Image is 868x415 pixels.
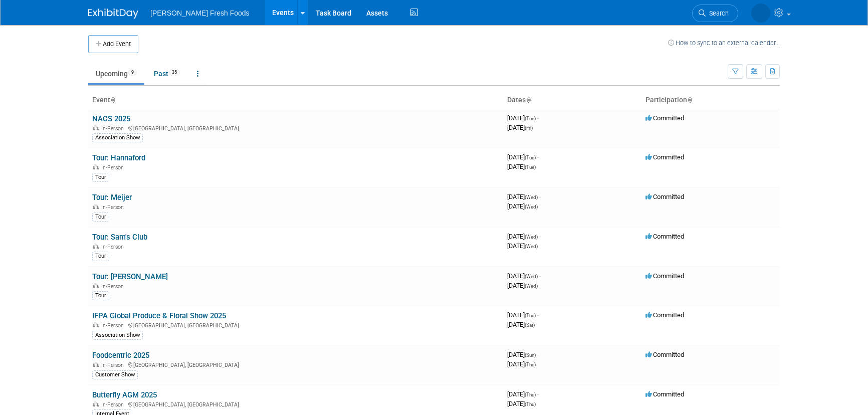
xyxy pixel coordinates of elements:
div: [GEOGRAPHIC_DATA], [GEOGRAPHIC_DATA] [92,124,499,132]
span: [DATE] [507,400,536,407]
div: [GEOGRAPHIC_DATA], [GEOGRAPHIC_DATA] [92,321,499,329]
img: Courtney Law [751,4,770,23]
span: Committed [645,153,684,161]
span: In-Person [101,204,127,211]
span: - [537,311,539,319]
span: [DATE] [507,124,533,131]
span: [DATE] [507,163,536,170]
img: In-Person Event [93,322,99,327]
span: [DATE] [507,114,539,122]
a: Sort by Start Date [526,96,531,104]
div: Tour [92,291,109,300]
img: In-Person Event [93,164,99,169]
span: (Thu) [525,313,536,318]
span: (Tue) [525,155,536,160]
span: Committed [645,114,684,122]
img: ExhibitDay [88,9,138,19]
a: Tour: Meijer [92,193,132,202]
div: [GEOGRAPHIC_DATA], [GEOGRAPHIC_DATA] [92,400,499,408]
div: Tour [92,173,109,182]
span: In-Person [101,362,127,368]
span: [DATE] [507,193,541,200]
span: In-Person [101,322,127,329]
div: Association Show [92,331,143,340]
span: [DATE] [507,153,539,161]
span: [DATE] [507,233,541,240]
span: In-Person [101,125,127,132]
a: Tour: [PERSON_NAME] [92,272,168,281]
span: - [537,390,539,398]
span: 35 [169,69,180,76]
span: [DATE] [507,390,539,398]
img: In-Person Event [93,204,99,209]
a: Upcoming9 [88,64,144,83]
th: Event [88,92,503,109]
span: (Wed) [525,244,538,249]
div: Customer Show [92,370,138,379]
span: (Tue) [525,164,536,170]
span: [DATE] [507,272,541,280]
a: IFPA Global Produce & Floral Show 2025 [92,311,226,320]
span: (Thu) [525,392,536,397]
span: [DATE] [507,321,535,328]
div: Tour [92,252,109,261]
div: Tour [92,213,109,222]
div: [GEOGRAPHIC_DATA], [GEOGRAPHIC_DATA] [92,360,499,368]
span: - [539,272,541,280]
span: (Tue) [525,116,536,121]
span: (Fri) [525,125,533,131]
span: (Wed) [525,194,538,200]
span: Committed [645,390,684,398]
img: In-Person Event [93,244,99,249]
span: [PERSON_NAME] Fresh Foods [150,9,250,17]
span: In-Person [101,164,127,171]
span: - [537,114,539,122]
img: In-Person Event [93,125,99,130]
span: - [539,193,541,200]
a: Tour: Hannaford [92,153,145,162]
span: [DATE] [507,360,536,368]
a: Sort by Event Name [110,96,115,104]
span: Committed [645,193,684,200]
span: In-Person [101,401,127,408]
a: Search [692,5,738,22]
img: In-Person Event [93,401,99,406]
span: - [537,351,539,358]
a: Foodcentric 2025 [92,351,149,360]
a: Sort by Participation Type [687,96,692,104]
span: [DATE] [507,242,538,250]
a: Tour: Sam's Club [92,233,147,242]
span: Committed [645,233,684,240]
span: Committed [645,272,684,280]
span: In-Person [101,283,127,290]
img: In-Person Event [93,362,99,367]
div: Association Show [92,133,143,142]
span: (Thu) [525,401,536,407]
span: [DATE] [507,351,539,358]
span: 9 [128,69,137,76]
button: Add Event [88,35,138,53]
a: Past35 [146,64,187,83]
span: - [539,233,541,240]
span: [DATE] [507,311,539,319]
span: (Wed) [525,204,538,210]
img: In-Person Event [93,283,99,288]
span: (Thu) [525,362,536,367]
span: [DATE] [507,202,538,210]
a: NACS 2025 [92,114,130,123]
span: (Sat) [525,322,535,328]
a: How to sync to an external calendar... [668,39,780,47]
th: Dates [503,92,641,109]
span: (Sun) [525,352,536,358]
th: Participation [641,92,780,109]
span: - [537,153,539,161]
span: (Wed) [525,274,538,279]
span: Committed [645,351,684,358]
span: [DATE] [507,282,538,289]
span: In-Person [101,244,127,250]
span: Search [706,10,729,17]
span: (Wed) [525,234,538,240]
a: Butterfly AGM 2025 [92,390,157,399]
span: Committed [645,311,684,319]
span: (Wed) [525,283,538,289]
